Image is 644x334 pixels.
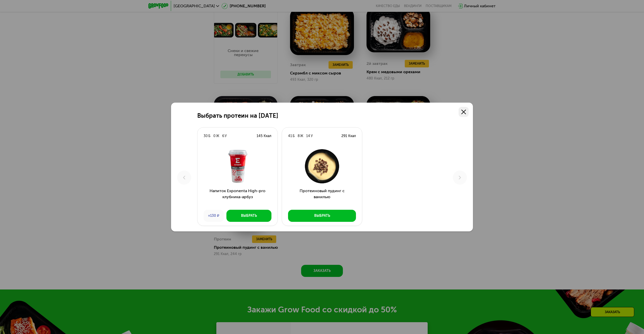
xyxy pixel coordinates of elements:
img: Протеиновый пудинг с ванилью [286,149,358,184]
div: У [311,134,313,139]
div: +130 ₽ [204,210,224,222]
h3: Протеиновый пудинг с ванилью [282,188,362,206]
div: Ж [216,134,219,139]
button: Выбрать [226,210,271,222]
div: 0 [213,134,216,139]
div: 291 Ккал [341,134,356,139]
h3: Напиток Exponenta High-pro клубника-арбуз [197,188,277,206]
div: Выбрать [314,213,330,218]
div: Б [208,134,210,139]
div: 8 [298,134,300,139]
div: Ж [300,134,303,139]
div: 30 [204,134,208,139]
div: 14 [306,134,310,139]
div: Выбрать [241,213,257,218]
button: Выбрать [288,210,356,222]
img: Напиток Exponenta High-pro клубника-арбуз [202,149,273,184]
h2: Выбрать протеин на [DATE] [197,112,278,119]
div: 41 [288,134,292,139]
div: Б [293,134,295,139]
div: У [225,134,227,139]
div: 145 Ккал [257,134,271,139]
div: 6 [222,134,224,139]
